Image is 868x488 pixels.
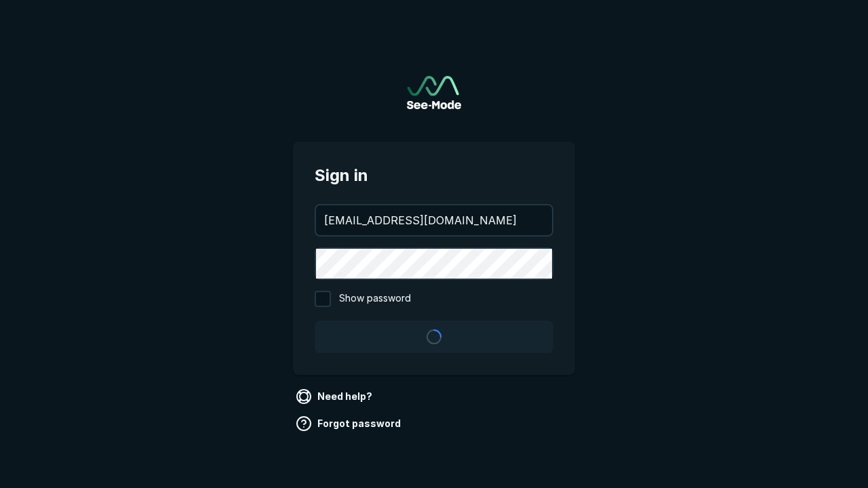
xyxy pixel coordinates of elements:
span: Sign in [315,163,553,188]
img: See-Mode Logo [407,76,461,109]
a: Forgot password [293,413,406,434]
input: your@email.com [316,205,552,235]
a: Go to sign in [407,76,461,109]
span: Show password [339,291,411,307]
a: Need help? [293,386,378,407]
